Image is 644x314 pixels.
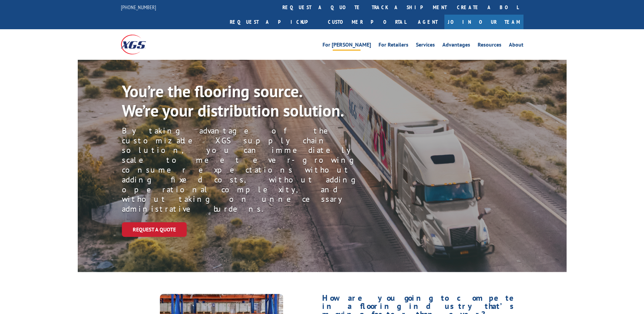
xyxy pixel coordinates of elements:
a: Agent [411,15,444,29]
a: Request a Quote [122,222,187,237]
p: You’re the flooring source. We’re your distribution solution. [122,82,359,121]
a: Services [416,42,435,50]
a: Request a pickup [225,15,323,29]
a: [PHONE_NUMBER] [121,4,156,11]
a: Advantages [442,42,470,50]
a: For [PERSON_NAME] [323,42,371,50]
a: For Retailers [379,42,408,50]
p: By taking advantage of the customizable XGS supply chain solution, you can immediately scale to m... [122,126,383,214]
a: Customer Portal [323,15,411,29]
a: Join Our Team [444,15,523,29]
a: About [509,42,523,50]
a: Resources [478,42,501,50]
